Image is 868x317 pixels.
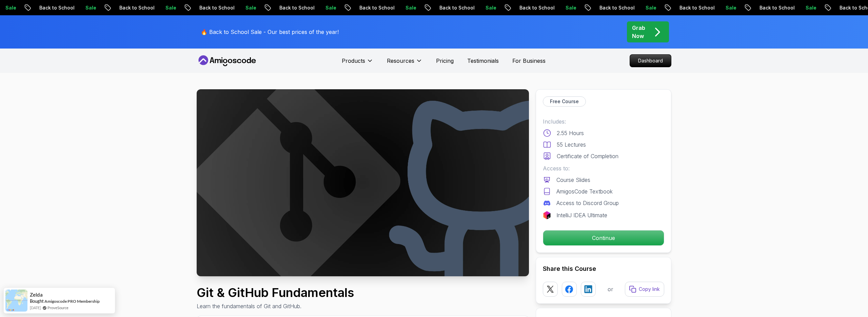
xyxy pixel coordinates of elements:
p: Back to School [243,4,290,11]
p: 2.55 Hours [557,129,584,137]
p: Back to School [484,4,530,11]
p: AmigosCode Textbook [556,187,613,195]
a: Pricing [436,57,454,65]
p: Back to School [804,4,850,11]
p: Grab Now [632,24,645,40]
p: Back to School [163,4,210,11]
img: git-github-fundamentals_thumbnail [197,89,529,276]
p: 🔥 Back to School Sale - Our best prices of the year! [201,28,339,36]
button: Continue [543,230,664,246]
button: Copy link [625,282,664,297]
h1: Git & GitHub Fundamentals [197,286,354,299]
p: Products [342,57,365,65]
p: 55 Lectures [557,141,586,149]
a: Amigoscode PRO Membership [44,299,100,304]
p: Sale [610,4,631,11]
p: Copy link [639,286,660,293]
p: Back to School [323,4,370,11]
p: Free Course [550,98,579,105]
p: Sale [50,4,71,11]
span: Bought [30,298,44,304]
button: Resources [387,57,422,70]
span: [DATE] [30,305,41,311]
p: Sale [690,4,711,11]
p: Back to School [3,4,50,11]
p: Back to School [403,4,450,11]
p: Access to: [543,164,664,172]
p: Sale [770,4,791,11]
p: Back to School [644,4,690,11]
h2: Share this Course [543,264,664,274]
p: Back to School [724,4,770,11]
p: Sale [130,4,151,11]
p: Sale [290,4,311,11]
p: IntelliJ IDEA Ultimate [556,211,607,219]
p: Course Slides [556,176,590,184]
img: jetbrains logo [543,211,551,219]
p: Sale [450,4,471,11]
a: For Business [512,57,546,65]
a: Testimonials [467,57,499,65]
span: Zelda [30,292,43,298]
p: or [608,285,613,293]
p: Includes: [543,117,664,126]
a: Dashboard [630,54,671,67]
p: Back to School [83,4,130,11]
p: Certificate of Completion [557,152,618,160]
p: Continue [543,230,664,245]
p: Resources [387,57,414,65]
p: Learn the fundamentals of Git and GitHub. [197,302,354,310]
p: Sale [210,4,231,11]
p: Dashboard [630,55,671,67]
p: Back to School [564,4,610,11]
p: Sale [530,4,551,11]
p: Access to Discord Group [556,199,619,207]
p: Sale [370,4,391,11]
a: ProveSource [47,305,68,311]
button: Products [342,57,373,70]
img: provesource social proof notification image [5,290,27,312]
